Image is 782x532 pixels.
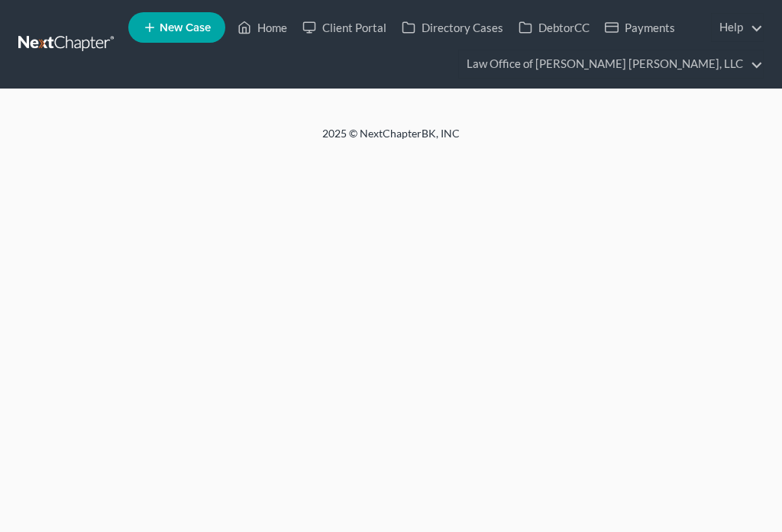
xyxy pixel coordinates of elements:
a: Law Office of [PERSON_NAME] [PERSON_NAME], LLC [459,50,763,78]
a: Client Portal [295,14,394,41]
div: 2025 © NextChapterBK, INC [24,126,758,153]
a: DebtorCC [511,14,597,41]
a: Home [230,14,295,41]
new-legal-case-button: New Case [128,12,225,43]
a: Directory Cases [394,14,511,41]
a: Payments [597,14,683,41]
a: Help [712,14,763,41]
